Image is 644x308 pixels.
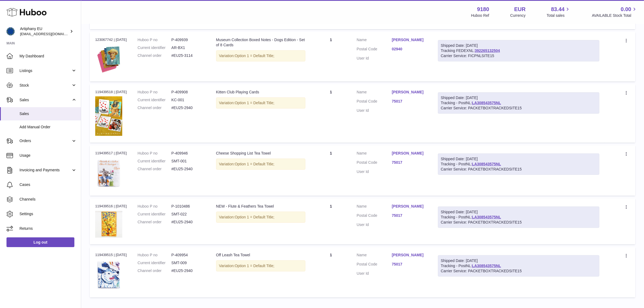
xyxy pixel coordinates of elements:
div: Museum Collection Boxed Notes - Dogs Edition - Set of 8 Cards [216,37,305,48]
div: Shipped Date: [DATE] [441,258,596,263]
span: Option 1 = Default Title; [235,215,275,219]
a: LA308543575NL [472,215,501,219]
td: 1 [311,198,351,244]
span: Option 1 = Default Title; [235,264,275,268]
span: Add Manual Order [19,124,77,130]
dt: Name [357,151,392,157]
a: LA308543575NL [472,101,501,105]
div: Tracking - PostNL: [438,92,599,114]
div: Variation: [216,212,305,223]
dt: Channel order [138,219,171,225]
dd: P-1010486 [171,204,205,209]
div: Shipped Date: [DATE] [441,43,596,48]
div: Variation: [216,159,305,170]
div: Variation: [216,97,305,109]
dt: Current identifier [138,159,171,164]
div: Kitten Club Playing Cards [216,90,305,95]
td: 1 [311,145,351,196]
dt: Huboo P no [138,204,171,209]
dt: User Id [357,56,392,61]
dt: Current identifier [138,260,171,266]
td: 1 [311,32,351,81]
dt: User Id [357,222,392,227]
span: 0.00 [621,6,631,13]
div: Shipped Date: [DATE] [441,95,596,100]
dt: User Id [357,169,392,174]
dd: SMT-009 [171,260,205,266]
div: Carrier Service: PACKETBOXTRACKEDSITE15 [441,106,596,111]
span: Usage [19,153,77,158]
dt: Huboo P no [138,37,171,42]
dt: Huboo P no [138,90,171,95]
dt: Postal Code [357,160,392,166]
dt: Name [357,90,392,96]
dt: Huboo P no [138,253,171,258]
dd: SMT-022 [171,212,205,217]
dd: #EU25-3114 [171,53,205,58]
dt: Postal Code [357,47,392,53]
span: Sales [19,97,71,103]
span: [EMAIL_ADDRESS][DOMAIN_NAME] [20,32,80,36]
dd: P-409908 [171,90,205,95]
div: Carrier Service: PACKETBOXTRACKEDSITE15 [441,220,596,225]
dd: #EU25-2940 [171,105,205,110]
div: 119439516 | [DATE] [95,204,127,209]
dt: Channel order [138,268,171,273]
dt: Channel order [138,53,171,58]
img: art-history-dogs-edition-fan.jpg [95,44,122,75]
div: Variation: [216,50,305,61]
a: [PERSON_NAME] [392,204,427,209]
span: My Dashboard [19,54,77,59]
div: 119439518 | [DATE] [95,90,127,94]
div: Shipped Date: [DATE] [441,209,596,215]
div: Variation: [216,260,305,271]
span: 83.44 [551,6,564,13]
strong: 9180 [477,6,489,13]
a: 75017 [392,99,427,104]
div: Shipped Date: [DATE] [441,156,596,162]
div: 119439515 | [DATE] [95,253,127,257]
img: internalAdmin-9180@internal.huboo.com [6,27,15,35]
span: Listings [19,68,71,73]
dt: Name [357,37,392,44]
span: AVAILABLE Stock Total [592,13,638,18]
dd: #EU25-2940 [171,219,205,225]
div: Cheese Shopping List Tea Towel [216,151,305,156]
a: 83.44 Total sales [547,6,571,18]
dt: Current identifier [138,212,171,217]
dd: SMT-001 [171,159,205,164]
div: Tracking - PostNL: [438,153,599,175]
dt: Current identifier [138,97,171,103]
span: Option 1 = Default Title; [235,162,275,166]
dt: Name [357,204,392,210]
a: 0.00 AVAILABLE Stock Total [592,6,638,18]
dt: User Id [357,271,392,276]
div: 123067742 | [DATE] [95,37,127,42]
dt: Channel order [138,166,171,172]
a: 392265132504 [475,48,500,53]
div: Currency [510,13,526,18]
a: 02940 [392,47,427,52]
dd: AR-BX1 [171,45,205,50]
div: Carrier Service: PACKETBOXTRACKEDSITE15 [441,268,596,274]
dt: Postal Code [357,213,392,219]
span: Orders [19,138,71,143]
dt: Current identifier [138,45,171,50]
img: cheese-shopping-list-folded.jpg [95,158,122,189]
a: 75017 [392,262,427,267]
div: 119439517 | [DATE] [95,151,127,156]
img: FelineFluteSquareProduct.jpg [95,211,122,238]
a: Log out [6,237,74,247]
img: off-leash-folded.jpg [95,259,122,291]
div: Huboo Ref [471,13,489,18]
strong: EUR [514,6,526,13]
div: Tracking FEDEXNL: [438,40,599,61]
a: LA308543575NL [472,162,501,166]
span: Sales [19,111,77,116]
span: Returns [19,226,77,231]
span: Invoicing and Payments [19,168,71,173]
span: Channels [19,197,77,202]
dt: Huboo P no [138,151,171,156]
dd: P-409954 [171,253,205,258]
span: Total sales [547,13,571,18]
